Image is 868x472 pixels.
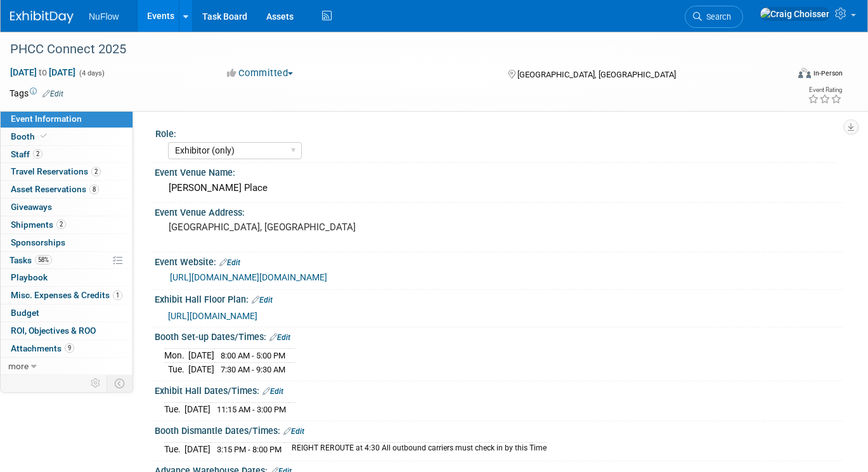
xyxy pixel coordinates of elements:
[11,202,52,212] span: Giveaways
[1,163,133,180] a: Travel Reservations2
[65,343,74,353] span: 9
[10,255,52,265] span: Tasks
[37,67,49,77] span: to
[89,11,119,22] span: NuFlow
[11,114,82,124] span: Event Information
[113,291,122,300] span: 1
[1,287,133,304] a: Misc. Expenses & Credits1
[11,343,74,353] span: Attachments
[720,66,843,85] div: Event Format
[1,305,133,322] a: Budget
[169,221,427,233] pre: [GEOGRAPHIC_DATA], [GEOGRAPHIC_DATA]
[78,69,105,77] span: (4 days)
[91,167,101,176] span: 2
[10,87,63,100] td: Tags
[760,7,830,21] img: Craig Choisser
[185,443,211,456] td: [DATE]
[252,296,273,305] a: Edit
[41,133,47,140] i: Booth reservation complete
[155,203,843,219] div: Event Venue Address:
[33,149,42,159] span: 2
[284,443,547,456] td: REIGHT REROUTE at 4:30 All outbound carriers must check in by this Time
[155,327,843,344] div: Booth Set-up Dates/Times:
[808,87,842,93] div: Event Rating
[155,163,843,179] div: Event Venue Name:
[42,89,63,98] a: Edit
[223,67,298,80] button: Committed
[155,290,843,306] div: Exhibit Hall Floor Plan:
[6,38,772,61] div: PHCC Connect 2025
[517,70,676,79] span: [GEOGRAPHIC_DATA], [GEOGRAPHIC_DATA]
[11,131,49,141] span: Booth
[11,184,99,194] span: Asset Reservations
[283,427,304,436] a: Edit
[164,443,185,456] td: Tue.
[798,68,811,78] img: Format-Inperson.png
[188,349,214,363] td: [DATE]
[11,272,48,282] span: Playbook
[1,110,133,128] a: Event Information
[35,255,52,265] span: 58%
[1,216,133,233] a: Shipments2
[221,351,285,360] span: 8:00 AM - 5:00 PM
[11,220,66,230] span: Shipments
[170,272,327,282] a: [URL][DOMAIN_NAME][DOMAIN_NAME]
[1,146,133,163] a: Staff2
[1,199,133,216] a: Giveaways
[11,325,96,336] span: ROI, Objectives & ROO
[217,445,282,454] span: 3:15 PM - 8:00 PM
[155,124,837,140] div: Role:
[269,333,290,342] a: Edit
[11,149,42,159] span: Staff
[188,363,214,376] td: [DATE]
[164,403,185,416] td: Tue.
[168,311,257,321] a: [URL][DOMAIN_NAME]
[219,258,240,267] a: Edit
[185,403,211,416] td: [DATE]
[1,234,133,251] a: Sponsorships
[155,252,843,269] div: Event Website:
[10,67,76,78] span: [DATE] [DATE]
[1,181,133,198] a: Asset Reservations8
[1,322,133,339] a: ROI, Objectives & ROO
[813,69,843,78] div: In-Person
[1,340,133,357] a: Attachments9
[262,387,283,396] a: Edit
[11,290,122,300] span: Misc. Expenses & Credits
[164,349,188,363] td: Mon.
[11,166,101,176] span: Travel Reservations
[164,363,188,376] td: Tue.
[1,358,133,375] a: more
[89,185,99,194] span: 8
[107,375,133,391] td: Toggle Event Tabs
[11,237,65,247] span: Sponsorships
[155,381,843,398] div: Exhibit Hall Dates/Times:
[8,361,29,371] span: more
[217,405,286,414] span: 11:15 AM - 3:00 PM
[1,252,133,269] a: Tasks58%
[164,178,833,198] div: [PERSON_NAME] Place
[85,375,107,391] td: Personalize Event Tab Strip
[155,421,843,438] div: Booth Dismantle Dates/Times:
[11,308,39,318] span: Budget
[702,12,731,22] span: Search
[221,365,285,374] span: 7:30 AM - 9:30 AM
[56,220,66,229] span: 2
[1,269,133,286] a: Playbook
[10,11,74,23] img: ExhibitDay
[685,6,743,28] a: Search
[1,128,133,145] a: Booth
